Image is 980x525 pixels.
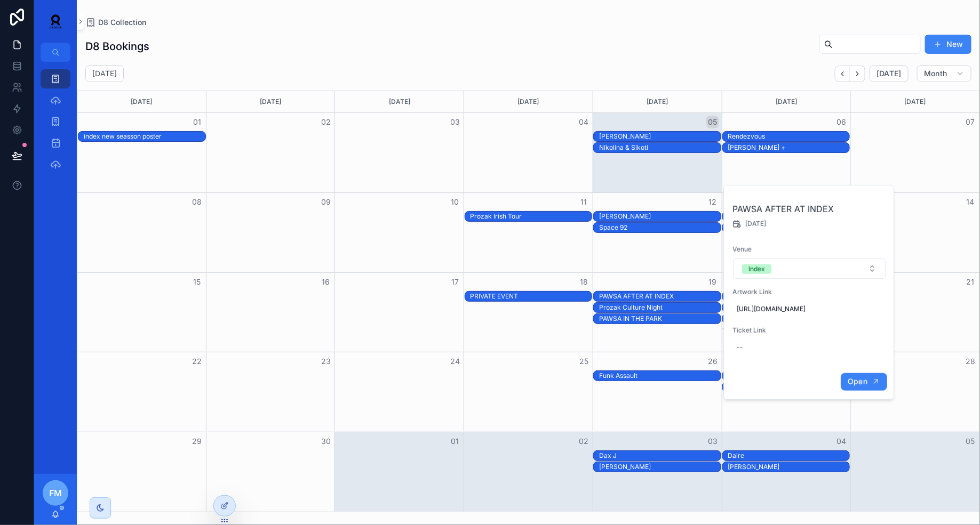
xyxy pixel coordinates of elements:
button: 09 [320,196,332,208]
div: Funk Assault [599,371,721,380]
button: 14 [964,196,977,208]
button: 28 [964,355,977,368]
div: Space 92 [599,223,721,232]
button: 05 [964,435,977,448]
span: Open [848,377,867,386]
h1: D8 Bookings [85,39,149,54]
button: 15 [191,276,204,288]
div: [PERSON_NAME] [728,463,850,471]
button: 01 [449,435,461,448]
button: 02 [577,435,590,448]
button: [DATE] [870,65,909,82]
div: Space 92 [599,223,721,232]
div: Prozak Irish Tour [471,212,592,221]
div: Yousuke Yukimatsu [728,462,850,472]
button: Open [841,373,887,391]
div: [DATE] [595,91,720,112]
div: Month View [77,91,980,512]
button: 03 [706,435,719,448]
div: index new seasson poster [84,132,205,141]
button: 10 [449,196,461,208]
button: +2 more [722,325,751,333]
button: Back [835,66,850,82]
div: Nikolina & Sikoti [599,143,721,152]
span: Artwork Link [732,288,886,296]
div: Nikolina & Sikoti [599,143,721,152]
div: -- [737,343,743,352]
button: 24 [449,355,461,368]
button: 25 [577,355,590,368]
button: 16 [320,276,332,288]
button: 17 [449,276,461,288]
button: 18 [577,276,590,288]
button: 05 [706,116,719,128]
span: Month [924,69,947,78]
button: 01 [191,116,204,128]
button: Month [917,65,971,82]
a: D8 Collection [85,17,146,28]
div: Rendezvous [728,132,850,141]
div: Prozak Irish Tour [471,212,592,221]
button: Next [850,66,865,82]
div: SOSA [599,212,721,221]
button: 02 [320,116,332,128]
span: Venue [732,245,886,254]
div: Daire [728,451,850,460]
h2: PAWSA AFTER AT INDEX [732,203,886,215]
button: 12 [706,196,719,208]
div: [DATE] [852,91,978,112]
button: 04 [577,116,590,128]
div: Index [748,264,765,274]
div: [PERSON_NAME] [599,132,721,141]
span: FM [49,487,62,499]
div: Omar + [728,143,850,152]
button: 23 [320,355,332,368]
span: [URL][DOMAIN_NAME] [737,305,882,313]
div: PRIVATE EVENT [471,292,592,301]
div: scrollable content [34,62,77,188]
button: 29 [191,435,204,448]
h2: [DATE] [92,68,117,79]
div: Funk Assault [599,371,721,381]
button: Select Button [733,259,886,279]
span: Ticket Link [732,326,886,335]
button: 26 [706,355,719,368]
div: Prozak Culture Night [599,303,721,312]
button: 11 [577,196,590,208]
div: PAWSA IN THE PARK [599,314,721,323]
div: [PERSON_NAME] [599,212,721,221]
button: 03 [449,116,461,128]
div: [DATE] [337,91,462,112]
img: App logo [43,13,68,30]
div: PRIVATE EVENT [471,292,592,301]
div: PAWSA AFTER AT INDEX [599,292,721,301]
div: [PERSON_NAME] [599,463,721,471]
button: 04 [835,435,848,448]
button: 08 [191,196,204,208]
div: PAWSA AFTER AT INDEX [599,292,721,301]
div: [DATE] [466,91,591,112]
span: [DATE] [877,69,902,78]
div: Dax J [599,451,721,460]
button: 07 [964,116,977,128]
div: Dax J [599,451,721,461]
div: [PERSON_NAME] + [728,143,850,152]
div: PAWSA IN THE PARK [599,314,721,324]
span: [DATE] [745,220,766,228]
div: Fatima Hajji [599,132,721,141]
button: 22 [191,355,204,368]
div: [DATE] [724,91,849,112]
div: [DATE] [208,91,333,112]
div: index new seasson poster [84,132,205,141]
span: D8 Collection [98,17,146,28]
div: [DATE] [79,91,204,112]
button: 06 [835,116,848,128]
button: 21 [964,276,977,288]
button: 30 [320,435,332,448]
div: Daire [728,451,850,461]
button: 19 [706,276,719,288]
div: Rendezvous [728,132,850,141]
button: New [925,35,971,54]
